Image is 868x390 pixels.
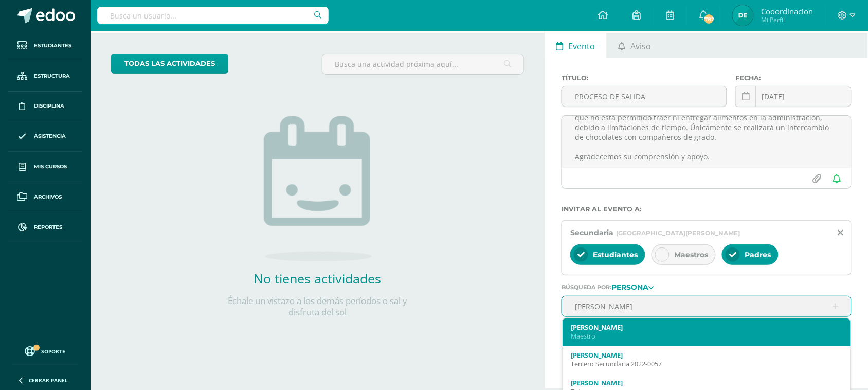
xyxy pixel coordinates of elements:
h2: No tienes actividades [215,270,421,287]
a: Archivos [8,182,82,212]
span: Mis cursos [34,163,67,171]
label: Invitar al evento a: [562,205,852,213]
div: [PERSON_NAME] [571,350,842,360]
a: Aviso [607,33,662,58]
input: Busca un usuario... [97,7,329,24]
label: Fecha: [735,74,852,82]
span: Mi Perfil [761,15,813,24]
span: Cooordinacion [761,6,813,16]
p: Échale un vistazo a los demás períodos o sal y disfruta del sol [215,295,421,318]
input: Busca una actividad próxima aquí... [322,54,524,74]
a: Persona [611,283,654,291]
div: Maestro [571,332,842,341]
span: 782 [703,13,715,25]
img: no_activities.png [264,116,372,261]
span: Archivos [34,193,62,201]
strong: Persona [611,282,648,292]
a: Mis cursos [8,152,82,182]
span: Soporte [42,348,66,355]
a: todas las Actividades [111,54,228,74]
span: Reportes [34,223,62,232]
a: Evento [545,33,606,58]
span: Estructura [34,72,70,80]
span: Padres [745,250,771,259]
div: [PERSON_NAME] [571,323,842,332]
span: Estudiantes [593,250,638,259]
span: Maestros [674,250,708,259]
span: Evento [569,34,595,59]
input: Ej. Primero primaria [562,296,851,316]
span: Búsqueda por: [562,283,611,291]
a: Reportes [8,212,82,243]
span: [GEOGRAPHIC_DATA][PERSON_NAME] [616,229,740,237]
label: Título: [562,74,727,82]
span: Estudiantes [34,42,71,50]
img: 5b2783ad3a22ae473dcaf132f569719c.png [733,5,753,26]
input: Título [562,86,727,107]
div: [PERSON_NAME] [571,378,842,387]
a: Estudiantes [8,31,82,61]
span: Asistencia [34,132,66,140]
span: Secundaria [570,228,613,237]
a: Disciplina [8,92,82,122]
input: Fecha de entrega [736,86,851,107]
span: Disciplina [34,102,64,110]
a: Estructura [8,61,82,92]
div: Tercero Secundaria 2022-0057 [571,360,842,368]
a: Soporte [12,344,78,358]
span: Aviso [630,34,651,59]
a: Asistencia [8,121,82,152]
span: Cerrar panel [29,377,68,384]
